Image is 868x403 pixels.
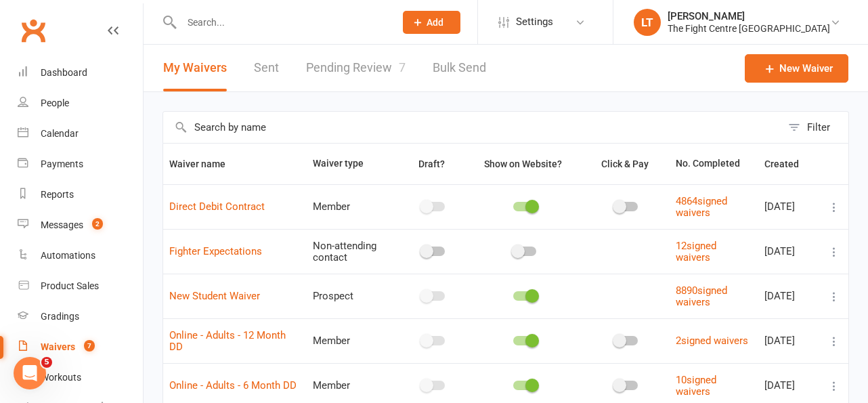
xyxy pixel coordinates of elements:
a: 4864signed waivers [676,195,727,219]
div: The Fight Centre [GEOGRAPHIC_DATA] [668,22,830,35]
a: Product Sales [18,271,143,301]
a: Pending Review7 [306,45,406,91]
span: Created [764,158,814,169]
a: 2signed waivers [676,335,748,347]
th: Waiver type [307,144,400,184]
span: 5 [41,357,52,368]
a: Bulk Send [433,45,486,91]
span: Click & Pay [601,158,649,169]
td: [DATE] [758,318,820,363]
td: [DATE] [758,184,820,229]
div: Waivers [41,341,75,352]
a: Clubworx [16,14,50,47]
button: Created [764,156,814,172]
button: Show on Website? [472,156,577,172]
span: 7 [84,340,95,352]
td: Prospect [307,274,400,318]
span: 2 [92,218,103,230]
div: Reports [41,189,74,200]
td: [DATE] [758,274,820,318]
div: Automations [41,250,95,261]
iframe: Intercom live chat [14,357,46,389]
a: Dashboard [18,58,143,88]
div: Product Sales [41,280,99,291]
a: Direct Debit Contract [169,200,265,213]
span: Add [427,17,443,28]
th: No. Completed [670,144,758,184]
a: Online - Adults - 6 Month DD [169,379,297,391]
div: Calendar [41,128,79,139]
a: Messages 2 [18,210,143,240]
span: Waiver name [169,158,240,169]
div: People [41,98,69,108]
input: Search by name [163,112,781,143]
button: Waiver name [169,156,240,172]
button: Filter [781,112,848,143]
a: 8890signed waivers [676,284,727,308]
div: Workouts [41,372,81,383]
div: Filter [807,119,830,135]
a: Reports [18,179,143,210]
a: New Waiver [745,54,848,83]
a: Fighter Expectations [169,245,262,257]
a: Sent [254,45,279,91]
div: LT [634,9,661,36]
td: Member [307,184,400,229]
a: Online - Adults - 12 Month DD [169,329,286,353]
span: Show on Website? [484,158,562,169]
button: My Waivers [163,45,227,91]
td: [DATE] [758,229,820,274]
button: Add [403,11,460,34]
div: Gradings [41,311,79,322]
a: People [18,88,143,119]
button: Click & Pay [589,156,664,172]
button: Draft? [406,156,460,172]
a: Workouts [18,362,143,393]
span: Draft? [418,158,445,169]
input: Search... [177,13,385,32]
a: Waivers 7 [18,332,143,362]
a: Calendar [18,119,143,149]
a: Gradings [18,301,143,332]
a: Payments [18,149,143,179]
div: Dashboard [41,67,87,78]
a: Automations [18,240,143,271]
div: Messages [41,219,83,230]
td: Member [307,318,400,363]
a: 12signed waivers [676,240,716,263]
a: New Student Waiver [169,290,260,302]
span: Settings [516,7,553,37]
a: 10signed waivers [676,374,716,398]
div: [PERSON_NAME] [668,10,830,22]
span: 7 [399,60,406,75]
div: Payments [41,158,83,169]
td: Non-attending contact [307,229,400,274]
